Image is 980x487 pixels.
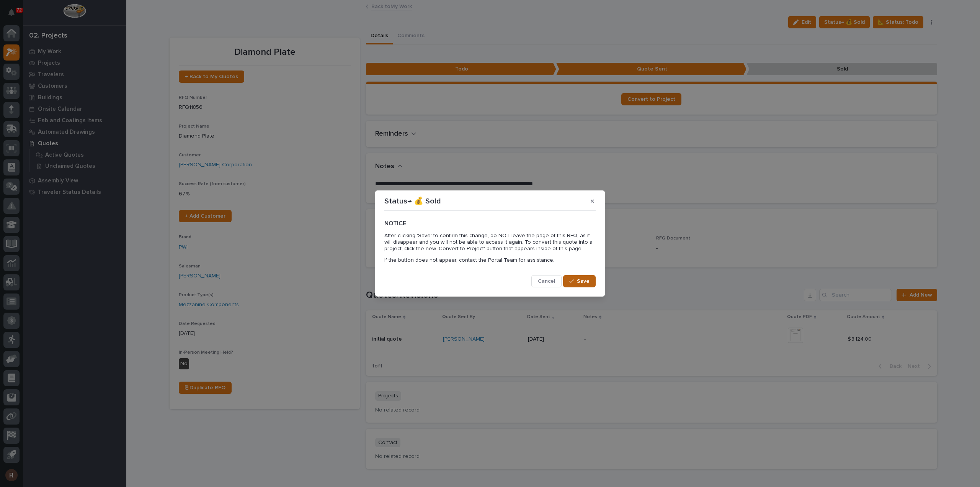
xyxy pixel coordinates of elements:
[384,220,596,227] h2: NOTICE
[384,233,596,252] p: After clicking 'Save' to confirm this change, do NOT leave the page of this RFQ, as it will disap...
[538,278,555,285] span: Cancel
[531,275,562,287] button: Cancel
[384,197,441,206] p: Status→ 💰 Sold
[384,257,596,264] p: If the button does not appear, contact the Portal Team for assistance.
[577,278,590,285] span: Save
[563,275,596,287] button: Save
